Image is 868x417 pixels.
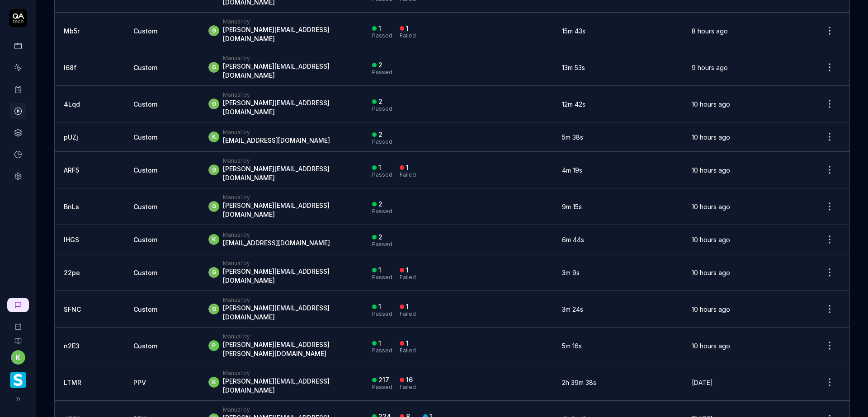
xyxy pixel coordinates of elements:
[223,239,330,248] div: [EMAIL_ADDRESS][DOMAIN_NAME]
[372,348,392,353] div: Passed
[562,64,585,71] time: 13m 53s
[562,100,585,108] time: 12m 42s
[223,62,354,80] div: [PERSON_NAME][EMAIL_ADDRESS][DOMAIN_NAME]
[372,139,392,145] div: Passed
[378,266,381,274] div: 1
[692,269,730,276] time: 10 hours ago
[692,305,730,313] time: 10 hours ago
[133,133,157,141] span: Custom
[223,157,354,164] div: Manual by
[223,406,354,413] div: Manual by
[692,236,730,244] time: 10 hours ago
[223,98,354,117] div: [PERSON_NAME][EMAIL_ADDRESS][DOMAIN_NAME]
[692,203,730,211] time: 10 hours ago
[4,316,32,330] a: Book a call with us
[208,201,219,212] span: g
[64,166,79,174] a: ARF5
[400,33,416,38] div: Failed
[378,200,382,208] div: 2
[223,231,330,239] div: Manual by
[372,33,392,38] div: Passed
[372,242,392,247] div: Passed
[133,203,157,211] span: Custom
[223,377,354,395] div: [PERSON_NAME][EMAIL_ADDRESS][DOMAIN_NAME]
[208,234,219,245] span: k
[133,379,146,386] a: PPV
[133,342,157,350] span: Custom
[208,377,219,388] span: k
[64,342,80,350] a: n2E3
[406,376,413,384] div: 16
[406,164,409,172] div: 1
[406,266,409,274] div: 1
[133,269,157,276] span: Custom
[64,64,76,71] a: I68f
[562,379,596,386] time: 2h 39m 38s
[400,172,416,178] div: Failed
[406,303,409,311] div: 1
[208,340,219,351] span: p
[223,370,354,377] div: Manual by
[400,311,416,317] div: Failed
[223,201,354,219] div: [PERSON_NAME][EMAIL_ADDRESS][DOMAIN_NAME]
[223,91,354,98] div: Manual by
[562,203,582,211] time: 9m 15s
[133,305,157,313] span: Custom
[692,166,730,174] time: 10 hours ago
[64,27,80,35] a: Mb5r
[64,269,80,276] a: 22pe
[400,384,416,390] div: Failed
[406,339,409,347] div: 1
[64,379,81,386] a: LTMR
[562,342,582,350] time: 5m 16s
[208,98,219,109] span: g
[372,106,392,112] div: Passed
[223,296,354,304] div: Manual by
[208,62,219,73] span: g
[64,133,78,141] a: pUZj
[378,164,381,172] div: 1
[372,275,392,280] div: Passed
[223,55,354,62] div: Manual by
[562,305,583,313] time: 3m 24s
[208,164,219,175] span: g
[372,209,392,214] div: Passed
[133,166,157,174] span: Custom
[223,164,354,183] div: [PERSON_NAME][EMAIL_ADDRESS][DOMAIN_NAME]
[223,260,354,267] div: Manual by
[7,298,29,312] a: New conversation
[378,24,381,33] div: 1
[562,133,583,141] time: 5m 38s
[64,236,79,244] a: IHGS
[378,61,382,69] div: 2
[223,129,330,136] div: Manual by
[692,64,728,71] time: 9 hours ago
[11,350,25,365] button: k
[133,64,157,71] span: Custom
[378,339,381,347] div: 1
[692,379,713,386] time: [DATE]
[378,131,382,139] div: 2
[208,131,219,142] span: k
[692,342,730,350] time: 10 hours ago
[64,203,79,211] a: BnLs
[223,340,354,358] div: [PERSON_NAME][EMAIL_ADDRESS][PERSON_NAME][DOMAIN_NAME]
[378,376,389,384] div: 217
[223,194,354,201] div: Manual by
[208,25,219,36] span: g
[223,304,354,322] div: [PERSON_NAME][EMAIL_ADDRESS][DOMAIN_NAME]
[372,70,392,75] div: Passed
[208,267,219,278] span: g
[400,348,416,353] div: Failed
[4,330,32,345] a: Documentation
[133,236,157,244] span: Custom
[372,172,392,178] div: Passed
[223,18,354,25] div: Manual by
[223,333,354,340] div: Manual by
[133,100,157,108] span: Custom
[223,267,354,285] div: [PERSON_NAME][EMAIL_ADDRESS][DOMAIN_NAME]
[4,365,32,390] button: Smartlinx Logo
[378,233,382,241] div: 2
[10,372,26,388] img: Smartlinx Logo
